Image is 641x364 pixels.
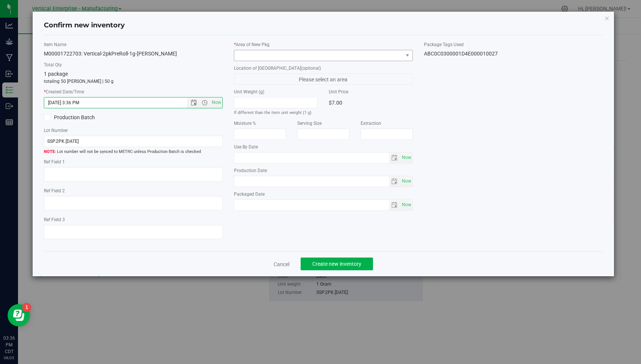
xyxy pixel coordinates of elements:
[44,41,223,48] label: Item Name
[44,114,127,121] label: Production Batch
[400,152,413,163] span: Set Current date
[424,50,603,58] div: ABC0C0300001D4E000010027
[44,50,223,58] div: M00001722703: Vertical-2pkPreRoll-1g-[PERSON_NAME]
[44,216,223,223] label: Ref Field 3
[361,120,413,127] label: Extraction
[389,153,400,163] span: select
[400,176,413,187] span: Set Current date
[301,66,321,71] span: (optional)
[301,258,373,270] button: Create new inventory
[400,199,413,210] span: Set Current date
[400,200,412,210] span: select
[312,261,361,267] span: Create new inventory
[234,88,318,95] label: Unit Weight (g)
[400,153,412,163] span: select
[234,120,286,127] label: Moisture %
[44,159,223,165] label: Ref Field 1
[44,71,68,77] span: 1 package
[329,88,412,95] label: Unit Price
[400,176,412,187] span: select
[234,73,413,85] span: Please select an area
[234,144,413,150] label: Use By Date
[44,88,223,95] label: Created Date/Time
[234,65,413,72] label: Location of [GEOGRAPHIC_DATA]
[44,187,223,194] label: Ref Field 2
[22,303,31,312] iframe: Resource center unread badge
[297,120,349,127] label: Serving Size
[234,41,413,48] label: Area of New Pkg
[44,78,223,85] p: totaling 50 [PERSON_NAME] | 50 g
[274,261,289,268] a: Cancel
[234,167,413,174] label: Production Date
[389,200,400,210] span: select
[44,149,223,155] span: Lot number will not be synced to METRC unless Production Batch is checked
[424,41,603,48] label: Package Tags Used
[389,176,400,187] span: select
[329,97,412,108] div: $7.00
[7,304,30,327] iframe: Resource center
[44,61,223,68] label: Total Qty
[44,21,125,30] h4: Confirm new inventory
[234,110,312,115] small: If different than the item unit weight (1 g)
[198,100,211,106] span: Open the time view
[187,100,200,106] span: Open the date view
[210,97,223,108] span: Set Current date
[44,127,223,134] label: Lot Number
[234,191,413,198] label: Packaged Date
